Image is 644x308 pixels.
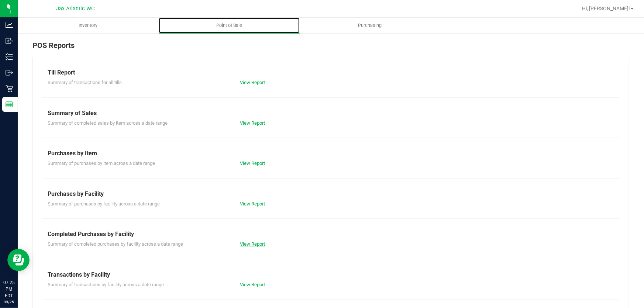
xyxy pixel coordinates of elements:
span: Point of Sale [206,22,252,29]
div: Transactions by Facility [48,270,614,279]
span: Summary of completed sales by item across a date range [48,120,168,126]
a: Point of Sale [159,18,300,33]
span: Inventory [69,22,107,29]
a: View Report [240,201,265,207]
a: View Report [240,120,265,126]
span: Jax Atlantic WC [56,6,94,12]
inline-svg: Inbound [6,37,13,45]
span: Summary of transactions for all tills [48,80,122,85]
div: Summary of Sales [48,109,614,118]
span: Hi, [PERSON_NAME]! [582,6,630,11]
span: Summary of transactions by facility across a date range [48,282,164,287]
span: Summary of purchases by item across a date range [48,160,155,166]
div: Purchases by Item [48,149,614,158]
a: View Report [240,80,265,85]
span: Summary of purchases by facility across a date range [48,201,160,207]
div: POS Reports [32,40,629,57]
a: View Report [240,160,265,166]
iframe: Resource center [7,249,30,271]
div: Purchases by Facility [48,190,614,198]
inline-svg: Inventory [6,53,13,60]
a: Purchasing [300,18,441,33]
inline-svg: Outbound [6,69,13,76]
span: Summary of completed purchases by facility across a date range [48,241,183,247]
a: View Report [240,241,265,247]
a: View Report [240,282,265,287]
inline-svg: Retail [6,85,13,92]
inline-svg: Analytics [6,21,13,29]
span: Purchasing [348,22,392,29]
p: 09/25 [3,299,14,305]
a: Inventory [18,18,159,33]
div: Till Report [48,68,614,77]
p: 07:25 PM EDT [3,279,14,299]
div: Completed Purchases by Facility [48,230,614,239]
inline-svg: Reports [6,101,13,108]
